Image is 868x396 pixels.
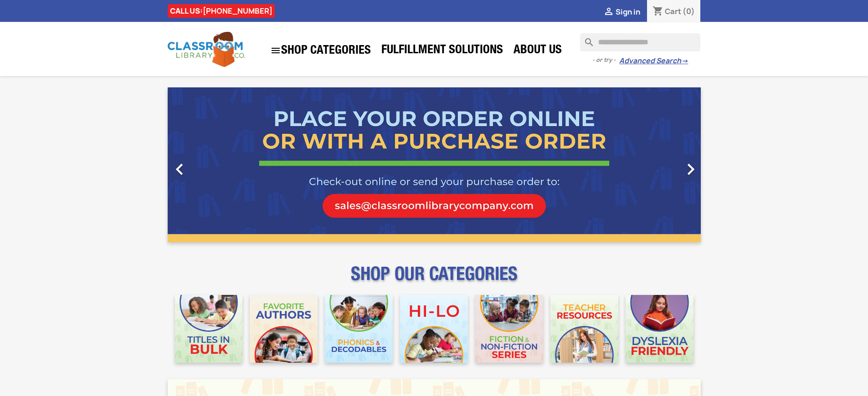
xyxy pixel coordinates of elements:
span: (0) [683,6,695,16]
p: SHOP OUR CATEGORIES [168,271,701,288]
a: SHOP CATEGORIES [266,41,375,61]
a: Advanced Search→ [619,56,688,66]
a: About Us [509,42,566,60]
a: Previous [168,87,248,242]
a: [PHONE_NUMBER] [203,6,272,16]
i:  [603,7,614,18]
i:  [679,158,702,181]
a:  Sign in [603,7,640,17]
img: CLC_HiLo_Mobile.jpg [400,295,468,363]
img: Classroom Library Company [168,32,245,67]
img: CLC_Bulk_Mobile.jpg [175,295,243,363]
a: Fulfillment Solutions [377,42,508,60]
span: → [681,56,688,66]
img: CLC_Phonics_And_Decodables_Mobile.jpg [325,295,393,363]
i:  [270,45,281,56]
span: - or try - [592,56,619,65]
img: CLC_Dyslexia_Mobile.jpg [626,295,693,363]
input: Search [580,33,700,51]
ul: Carousel container [168,87,701,242]
div: CALL US: [168,4,275,18]
span: Cart [665,6,681,16]
img: CLC_Fiction_Nonfiction_Mobile.jpg [475,295,543,363]
i: shopping_cart [652,6,663,17]
img: CLC_Favorite_Authors_Mobile.jpg [250,295,318,363]
a: Next [621,87,701,242]
span: Sign in [616,7,640,17]
i: search [580,33,591,44]
i:  [168,158,191,181]
img: CLC_Teacher_Resources_Mobile.jpg [550,295,618,363]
